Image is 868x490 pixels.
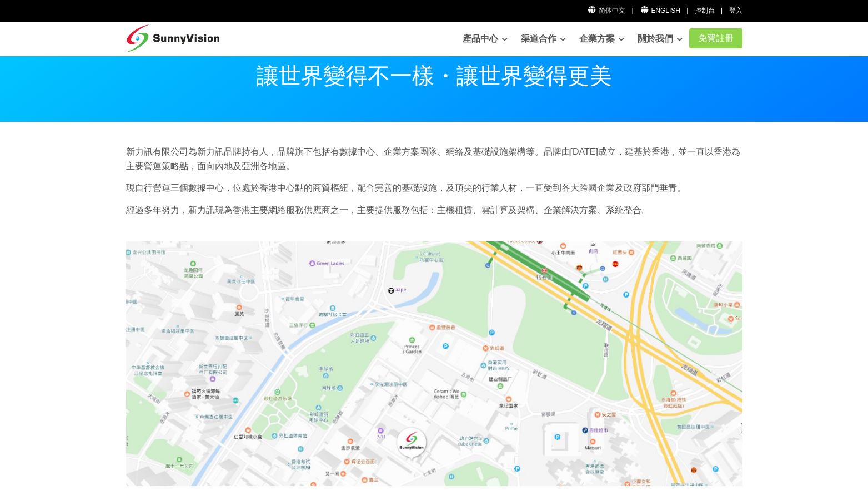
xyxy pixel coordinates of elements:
[729,7,742,14] a: 登入
[579,28,624,50] a: 企業方案
[640,7,680,14] a: English
[463,28,508,50] a: 產品中心
[631,6,633,16] li: |
[695,7,715,14] a: 控制台
[689,28,742,48] a: 免費註冊
[521,28,566,50] a: 渠道合作
[126,145,742,173] p: 新力訊有限公司為新力訊品牌持有人，品牌旗下包括有數據中心、企業方案團隊、網絡及基礎設施架構等。品牌由[DATE]成立，建基於香港，並一直以香港為主要營運策略點，面向內地及亞洲各地區。
[638,28,683,50] a: 關於我們
[126,241,742,487] img: How to visit SunnyVision?
[721,6,723,16] li: |
[126,203,742,217] p: 經過多年努力，新力訊現為香港主要網絡服務供應商之一，主要提供服務包括：主機租賃、雲計算及架構、企業解決方案、系統整合。
[588,7,626,14] a: 简体中文
[126,181,742,195] p: 現自行營運三個數據中心，位處於香港中心點的商貿樞紐，配合完善的基礎設施，及頂尖的行業人材，一直受到各大跨國企業及政府部門垂青。
[126,65,742,87] p: 讓世界變得不一樣・讓世界變得更美
[686,6,688,16] li: |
